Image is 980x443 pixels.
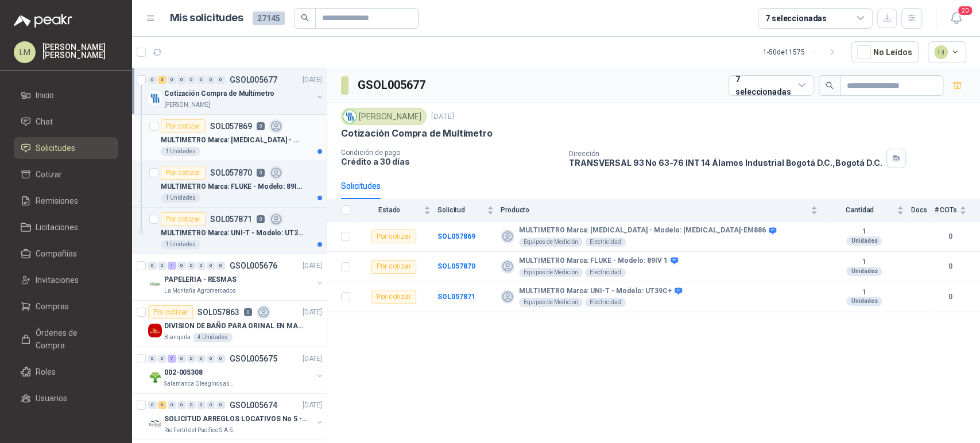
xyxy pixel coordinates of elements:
[585,268,626,277] div: Electricidad
[158,262,166,270] div: 0
[303,400,322,411] p: [DATE]
[161,135,304,146] p: MULTIMETRO Marca: [MEDICAL_DATA] - Modelo: [MEDICAL_DATA]-EM886
[911,199,934,222] th: Docs
[197,355,206,363] div: 0
[341,149,560,157] p: Condición de pago
[14,243,118,265] a: Compañías
[358,76,427,94] h3: GSOL005677
[846,267,882,276] div: Unidades
[824,258,904,267] b: 1
[303,307,322,318] p: [DATE]
[148,73,324,110] a: 0 3 0 0 0 0 0 0 GSOL005677[DATE] Company LogoCotización Compra de Multímetro[PERSON_NAME]
[168,355,176,363] div: 7
[168,76,176,84] div: 0
[161,166,206,180] div: Por cotizar
[257,215,265,223] p: 0
[934,206,957,214] span: # COTs
[826,81,834,90] span: search
[934,199,980,222] th: # COTs
[14,361,118,383] a: Roles
[244,308,252,316] p: 0
[341,108,427,125] div: [PERSON_NAME]
[437,293,475,301] a: SOL057871
[177,262,186,270] div: 0
[210,215,252,223] p: SOL057871
[569,150,882,158] p: Dirección
[148,91,162,105] img: Company Logo
[341,180,381,192] div: Solicitudes
[36,89,54,102] span: Inicio
[585,238,626,247] div: Electricidad
[148,401,157,409] div: 0
[148,355,157,363] div: 0
[132,161,327,208] a: Por cotizarSOL0578700MULTIMETRO Marca: FLUKE - Modelo: 89IV 11 Unidades
[148,262,157,270] div: 0
[148,305,193,319] div: Por cotizar
[161,228,304,239] p: MULTIMETRO Marca: UNI-T - Modelo: UT39C+
[164,286,236,296] p: La Montaña Agromercados
[170,10,243,26] h1: Mis solicitudes
[846,297,882,306] div: Unidades
[957,5,973,16] span: 20
[187,401,196,409] div: 0
[934,231,966,242] b: 0
[14,41,36,63] div: LM
[197,262,206,270] div: 0
[168,401,176,409] div: 0
[36,195,78,207] span: Remisiones
[210,169,252,177] p: SOL057870
[431,111,454,122] p: [DATE]
[519,226,766,235] b: MULTIMETRO Marca: [MEDICAL_DATA] - Modelo: [MEDICAL_DATA]-EM886
[357,199,437,222] th: Estado
[164,367,203,378] p: 002-005308
[187,355,196,363] div: 0
[934,292,966,302] b: 0
[148,398,324,435] a: 0 6 0 0 0 0 0 0 GSOL005674[DATE] Company LogoSOLICITUD ARREGLOS LOCATIVOS No 5 - PICHINDERio Fert...
[230,76,277,84] p: GSOL005677
[168,262,176,270] div: 1
[177,401,186,409] div: 0
[301,14,309,22] span: search
[501,199,824,222] th: Producto
[207,76,215,84] div: 0
[36,221,78,234] span: Licitaciones
[257,122,265,130] p: 0
[148,76,157,84] div: 0
[519,268,583,277] div: Equipos de Medición
[303,261,322,271] p: [DATE]
[36,392,67,405] span: Usuarios
[216,355,225,363] div: 0
[437,262,475,270] b: SOL057870
[371,290,416,304] div: Por cotizar
[934,261,966,272] b: 0
[158,401,166,409] div: 6
[519,257,668,266] b: MULTIMETRO Marca: FLUKE - Modelo: 89IV 1
[341,157,560,166] p: Crédito a 30 días
[824,206,894,214] span: Cantidad
[230,401,277,409] p: GSOL005674
[14,84,118,106] a: Inicio
[303,75,322,86] p: [DATE]
[36,274,79,286] span: Invitaciones
[197,401,206,409] div: 0
[36,115,53,128] span: Chat
[210,122,252,130] p: SOL057869
[824,227,904,236] b: 1
[187,262,196,270] div: 0
[824,199,911,222] th: Cantidad
[164,88,274,99] p: Cotización Compra de Multímetro
[928,41,967,63] button: 14
[519,287,672,296] b: MULTIMETRO Marca: UNI-T - Modelo: UT39C+
[161,147,200,156] div: 1 Unidades
[763,43,842,61] div: 1 - 50 de 11575
[585,298,626,307] div: Electricidad
[164,426,234,435] p: Rio Fertil del Pacífico S.A.S.
[161,240,200,249] div: 1 Unidades
[36,366,56,378] span: Roles
[164,379,237,388] p: Salamanca Oleaginosas SAS
[177,76,186,84] div: 0
[946,8,966,29] button: 20
[193,333,233,342] div: 4 Unidades
[161,181,304,192] p: MULTIMETRO Marca: FLUKE - Modelo: 89IV 1
[207,401,215,409] div: 0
